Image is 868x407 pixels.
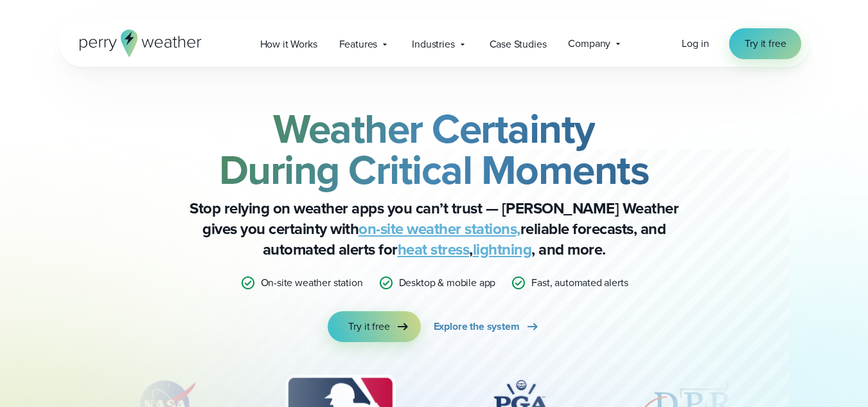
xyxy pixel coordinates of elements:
[434,319,520,334] span: Explore the system
[398,238,470,261] a: heat stress
[682,36,709,51] span: Log in
[490,37,547,52] span: Case Studies
[434,311,540,342] a: Explore the system
[473,238,532,261] a: lightning
[249,31,328,57] a: How it Works
[359,217,520,240] a: on-site weather stations,
[219,98,650,200] strong: Weather Certainty During Critical Moments
[479,31,558,57] a: Case Studies
[745,36,786,51] span: Try it free
[729,28,801,59] a: Try it free
[339,37,378,52] span: Features
[682,36,709,51] a: Log in
[328,311,420,342] a: Try it free
[348,319,389,334] span: Try it free
[177,198,691,260] p: Stop relying on weather apps you can’t trust — [PERSON_NAME] Weather gives you certainty with rel...
[531,275,628,291] p: Fast, automated alerts
[260,37,317,52] span: How it Works
[412,37,454,52] span: Industries
[399,275,496,291] p: Desktop & mobile app
[568,36,610,51] span: Company
[261,275,363,291] p: On-site weather station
